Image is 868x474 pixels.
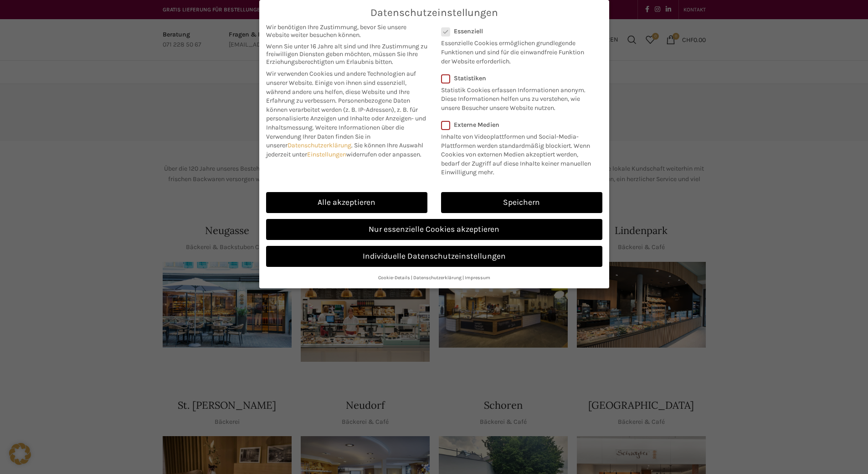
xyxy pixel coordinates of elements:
[266,42,427,66] span: Wenn Sie unter 16 Jahre alt sind und Ihre Zustimmung zu freiwilligen Diensten geben möchten, müss...
[465,275,490,281] a: Impressum
[266,23,427,39] span: Wir benötigen Ihre Zustimmung, bevor Sie unsere Website weiter besuchen können.
[441,35,591,66] p: Essenzielle Cookies ermöglichen grundlegende Funktionen und sind für die einwandfreie Funktion de...
[266,70,416,104] span: Wir verwenden Cookies und andere Technologien auf unserer Website. Einige von ihnen sind essenzie...
[266,97,426,131] span: Personenbezogene Daten können verarbeitet werden (z. B. IP-Adressen), z. B. für personalisierte A...
[266,141,423,158] span: Sie können Ihre Auswahl jederzeit unter widerrufen oder anpassen.
[307,151,346,158] a: Einstellungen
[266,246,602,267] a: Individuelle Datenschutzeinstellungen
[441,192,602,213] a: Speichern
[288,141,351,149] a: Datenschutzerklärung
[441,121,596,129] label: Externe Medien
[266,192,427,213] a: Alle akzeptieren
[441,129,596,177] p: Inhalte von Videoplattformen und Social-Media-Plattformen werden standardmäßig blockiert. Wenn Co...
[266,124,404,149] span: Weitere Informationen über die Verwendung Ihrer Daten finden Sie in unserer .
[370,7,498,19] span: Datenschutzeinstellungen
[413,275,462,281] a: Datenschutzerklärung
[441,27,591,35] label: Essenziell
[378,275,410,281] a: Cookie-Details
[441,82,591,113] p: Statistik Cookies erfassen Informationen anonym. Diese Informationen helfen uns zu verstehen, wie...
[266,219,602,240] a: Nur essenzielle Cookies akzeptieren
[441,74,591,82] label: Statistiken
